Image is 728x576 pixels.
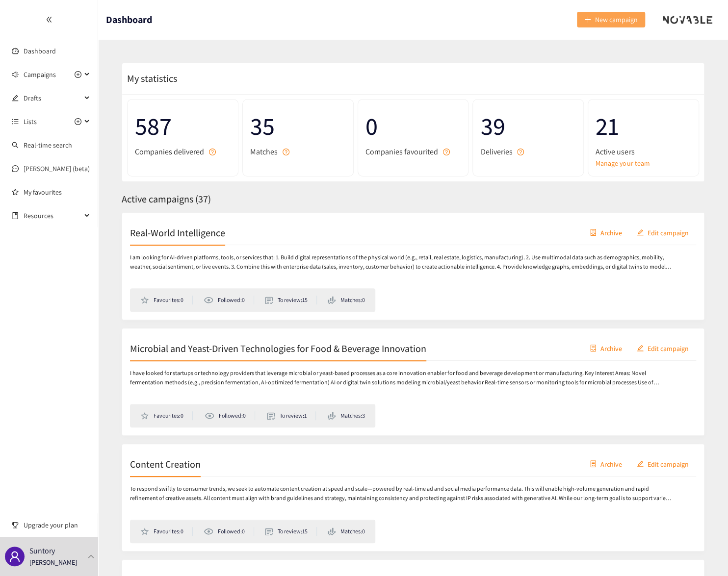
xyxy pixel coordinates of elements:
[140,527,193,536] li: Favourites: 0
[135,146,204,158] span: Companies delivered
[12,118,19,125] span: unordered-list
[480,146,512,158] span: Deliveries
[122,444,704,551] a: Content CreationcontainerArchiveeditEdit campaignTo respond swiftly to consumer trends, we seek t...
[24,47,56,55] a: Dashboard
[75,71,81,78] span: plus-circle
[24,141,72,150] a: Real-time search
[130,484,674,503] p: To respond swiftly to consumer trends, we seek to automate content creation at speed and scale—po...
[75,118,81,125] span: plus-circle
[328,296,365,304] li: Matches: 0
[122,328,704,436] a: Microbial and Yeast-Driven Technologies for Food & Beverage InnovationcontainerArchiveeditEdit ca...
[648,343,689,353] span: Edit campaign
[209,149,216,155] span: question-circle
[637,345,644,352] span: edit
[596,158,691,169] a: Manage your team
[629,456,696,472] button: editEdit campaign
[12,95,19,101] span: edit
[250,107,346,146] span: 35
[250,146,278,158] span: Matches
[9,551,21,562] span: user
[265,527,317,536] li: To review: 15
[205,411,255,420] li: Followed: 0
[596,107,691,146] span: 21
[46,16,52,23] span: double-left
[590,460,597,468] span: container
[204,296,254,304] li: Followed: 0
[12,212,19,219] span: book
[590,345,597,352] span: container
[584,16,591,24] span: plus
[582,456,629,472] button: containerArchive
[600,227,622,238] span: Archive
[122,193,211,205] span: Active campaigns ( 37 )
[600,458,622,469] span: Archive
[204,527,254,536] li: Followed: 0
[267,411,316,420] li: To review: 1
[443,149,450,155] span: question-circle
[328,527,365,536] li: Matches: 0
[130,253,674,272] p: I am looking for AI-driven platforms, tools, or services that: 1. Build digital representations o...
[596,146,634,158] span: Active users
[600,343,622,353] span: Archive
[577,12,645,27] button: plusNew campaign
[480,107,576,146] span: 39
[283,149,289,155] span: question-circle
[365,107,461,146] span: 0
[595,14,638,25] span: New campaign
[24,206,81,225] span: Resources
[24,88,81,108] span: Drafts
[29,557,77,568] p: [PERSON_NAME]
[130,341,426,355] h2: Microbial and Yeast-Driven Technologies for Food & Beverage Innovation
[140,411,193,420] li: Favourites: 0
[629,340,696,356] button: editEdit campaign
[517,149,524,155] span: question-circle
[328,411,365,420] li: Matches: 3
[637,460,644,468] span: edit
[29,545,55,557] p: Suntory
[365,146,438,158] span: Companies favourited
[582,225,629,240] button: containerArchive
[265,296,317,304] li: To review: 15
[24,164,90,173] a: [PERSON_NAME] (beta)
[24,182,90,202] a: My favourites
[122,212,704,320] a: Real-World IntelligencecontainerArchiveeditEdit campaignI am looking for AI-driven platforms, too...
[590,229,597,237] span: container
[12,71,19,78] span: sound
[130,457,201,471] h2: Content Creation
[24,515,90,535] span: Upgrade your plan
[637,229,644,237] span: edit
[140,296,193,304] li: Favourites: 0
[130,225,225,239] h2: Real-World Intelligence
[24,65,56,84] span: Campaigns
[648,458,689,469] span: Edit campaign
[24,112,37,131] span: Lists
[648,227,689,238] span: Edit campaign
[568,470,728,576] iframe: Chat Widget
[135,107,231,146] span: 587
[629,225,696,240] button: editEdit campaign
[130,369,674,387] p: I have looked for startups or technology providers that leverage microbial or yeast-based process...
[582,340,629,356] button: containerArchive
[12,522,19,528] span: trophy
[122,72,177,85] span: My statistics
